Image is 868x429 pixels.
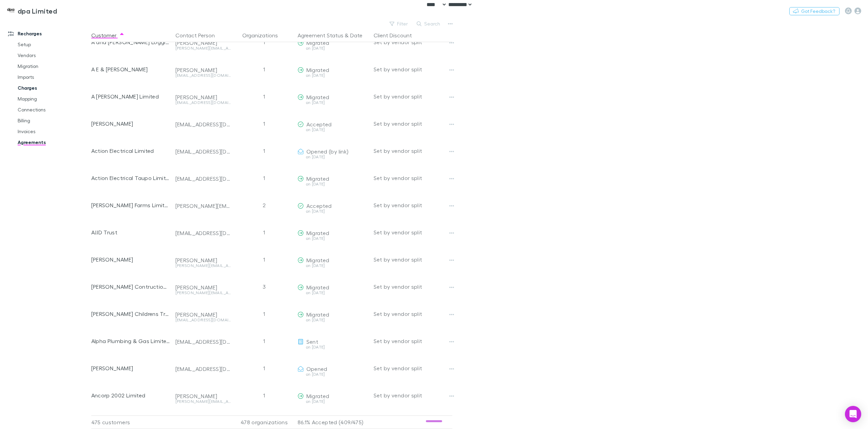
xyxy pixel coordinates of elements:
[306,121,332,127] span: Accepted
[298,209,368,213] div: on [DATE]
[234,415,295,429] div: 478 organizations
[374,83,452,110] div: Set by vendor split
[374,137,452,164] div: Set by vendor split
[234,83,295,110] div: 1
[234,382,295,409] div: 1
[298,345,368,349] div: on [DATE]
[11,93,95,104] a: Mapping
[175,101,231,105] div: [EMAIL_ADDRESS][DOMAIN_NAME]
[374,327,452,355] div: Set by vendor split
[91,382,170,409] div: Ancorp 2002 Limited
[1,28,95,39] a: Recharges
[374,246,452,273] div: Set by vendor split
[234,300,295,327] div: 1
[234,327,295,355] div: 1
[350,29,362,42] button: Date
[234,29,295,56] div: 1
[298,372,368,376] div: on [DATE]
[175,284,231,291] div: [PERSON_NAME]
[18,7,57,15] h3: dpa Limited
[175,230,231,236] div: [EMAIL_ADDRESS][DOMAIN_NAME]
[91,355,170,382] div: [PERSON_NAME]
[789,7,839,15] button: Got Feedback?
[306,230,329,236] span: Migrated
[386,20,412,28] button: Filter
[298,29,343,42] button: Agreement Status
[306,338,318,345] span: Sent
[91,164,170,192] div: Action Electrical Taupo Limited
[234,56,295,83] div: 1
[298,182,368,186] div: on [DATE]
[234,219,295,246] div: 1
[175,175,231,182] div: [EMAIL_ADDRESS][DOMAIN_NAME]
[242,29,286,42] button: Organizations
[298,236,368,240] div: on [DATE]
[91,137,170,164] div: Action Electrical Limited
[306,148,349,155] span: Opened (by link)
[91,29,125,42] button: Customer
[374,164,452,192] div: Set by vendor split
[845,406,861,422] div: Open Intercom Messenger
[91,110,170,137] div: [PERSON_NAME]
[91,327,170,355] div: Alpha Plumbing & Gas Limited
[175,121,231,128] div: [EMAIL_ADDRESS][DOMAIN_NAME]
[298,155,368,159] div: on [DATE]
[11,83,95,93] a: Charges
[298,46,368,50] div: on [DATE]
[175,311,231,318] div: [PERSON_NAME]
[298,291,368,295] div: on [DATE]
[11,126,95,137] a: Invoices
[11,50,95,61] a: Vendors
[234,192,295,219] div: 2
[11,104,95,115] a: Connections
[11,115,95,126] a: Billing
[175,73,231,77] div: [EMAIL_ADDRESS][DOMAIN_NAME]
[234,137,295,164] div: 1
[234,110,295,137] div: 1
[234,164,295,192] div: 1
[306,67,329,73] span: Migrated
[175,291,231,295] div: [PERSON_NAME][EMAIL_ADDRESS][DOMAIN_NAME]
[175,318,231,322] div: [EMAIL_ADDRESS][DOMAIN_NAME]
[306,257,329,263] span: Migrated
[175,29,223,42] button: Contact Person
[175,338,231,345] div: [EMAIL_ADDRESS][DOMAIN_NAME]
[298,101,368,105] div: on [DATE]
[234,355,295,382] div: 1
[91,415,173,429] div: 475 customers
[374,29,452,56] div: Set by vendor split
[374,192,452,219] div: Set by vendor split
[306,365,327,372] span: Opened
[175,67,231,73] div: [PERSON_NAME]
[7,7,15,15] img: dpa Limited's Logo
[298,73,368,77] div: on [DATE]
[374,273,452,300] div: Set by vendor split
[306,202,332,209] span: Accepted
[175,399,231,404] div: [PERSON_NAME][EMAIL_ADDRESS][DOMAIN_NAME]
[11,61,95,72] a: Migration
[175,46,231,50] div: [PERSON_NAME][EMAIL_ADDRESS][DOMAIN_NAME]
[298,416,368,429] p: 86.1% Accepted (409/475)
[175,365,231,372] div: [EMAIL_ADDRESS][DOMAIN_NAME]
[306,39,329,46] span: Migrated
[298,128,368,132] div: on [DATE]
[374,110,452,137] div: Set by vendor split
[175,94,231,101] div: [PERSON_NAME]
[374,219,452,246] div: Set by vendor split
[11,39,95,50] a: Setup
[175,202,231,209] div: [PERSON_NAME][EMAIL_ADDRESS][DOMAIN_NAME]
[175,264,231,268] div: [PERSON_NAME][EMAIL_ADDRESS][DOMAIN_NAME]
[234,273,295,300] div: 3
[91,273,170,300] div: [PERSON_NAME] Contruction Limited
[306,393,329,399] span: Migrated
[175,39,231,46] div: [PERSON_NAME]
[306,175,329,182] span: Migrated
[298,318,368,322] div: on [DATE]
[374,300,452,327] div: Set by vendor split
[91,83,170,110] div: A [PERSON_NAME] Limited
[298,399,368,404] div: on [DATE]
[3,3,61,19] a: dpa Limited
[11,137,95,148] a: Agreements
[374,355,452,382] div: Set by vendor split
[91,29,170,56] div: A and [PERSON_NAME] Logging Limited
